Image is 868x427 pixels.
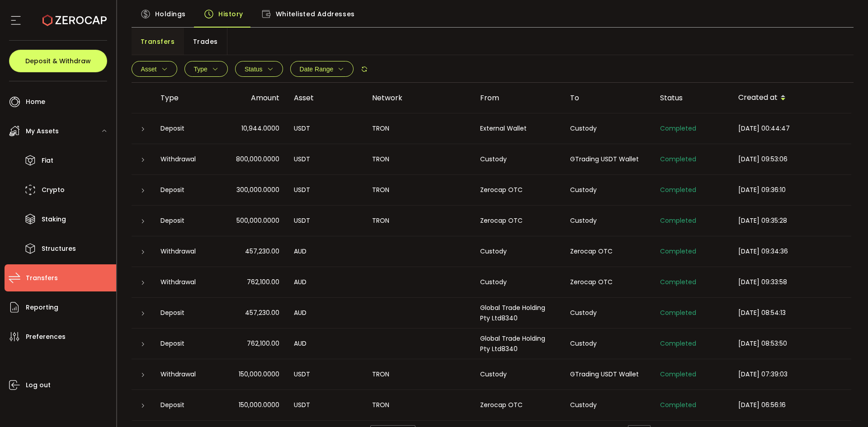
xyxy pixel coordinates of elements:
span: Date Range [300,66,334,73]
span: Completed [660,308,696,317]
div: TRON [365,400,473,410]
div: Status [653,93,731,103]
div: Zerocap OTC [563,277,653,287]
span: 150,000.0000 [239,369,279,380]
span: Completed [660,277,696,286]
span: 457,230.00 [245,308,279,318]
div: Withdrawal [153,369,215,380]
div: Deposit [153,185,215,195]
span: 300,000.0000 [236,185,279,195]
span: 762,100.00 [247,338,279,349]
span: Completed [660,216,696,225]
span: Trades [193,33,218,51]
div: Custody [563,338,653,349]
span: Fiat [42,154,53,167]
span: History [218,5,243,23]
div: USDT [287,216,365,226]
div: Deposit [153,308,215,318]
span: [DATE] 06:56:16 [738,400,786,409]
span: Crypto [42,183,65,197]
span: Completed [660,400,696,409]
div: Withdrawal [153,154,215,164]
div: AUD [287,277,365,287]
div: AUD [287,308,365,318]
div: Custody [473,154,563,164]
div: Zerocap OTC [473,216,563,226]
div: Custody [473,246,563,257]
span: Preferences [26,330,66,343]
div: GTrading USDT Wallet [563,154,653,164]
div: AUD [287,338,365,349]
div: Zerocap OTC [563,246,653,257]
span: Completed [660,185,696,194]
span: Holdings [155,5,186,23]
span: 800,000.0000 [236,154,279,164]
span: Reporting [26,301,58,314]
div: Withdrawal [153,246,215,257]
div: From [473,93,563,103]
span: Completed [660,247,696,256]
span: Status [245,66,263,73]
div: Global Trade Holding Pty Ltd8340 [473,303,563,324]
div: Custody [473,369,563,380]
span: Transfers [26,272,58,285]
div: Deposit [153,338,215,349]
span: [DATE] 09:36:10 [738,185,786,194]
span: 10,944.0000 [241,123,279,134]
span: [DATE] 07:39:03 [738,370,788,379]
span: [DATE] 09:35:28 [738,216,787,225]
div: USDT [287,123,365,134]
div: Zerocap OTC [473,185,563,195]
div: Custody [563,216,653,226]
div: Created at [731,90,851,106]
div: Asset [287,93,365,103]
span: Deposit & Withdraw [25,58,91,64]
div: TRON [365,185,473,195]
span: 500,000.0000 [236,216,279,226]
span: Asset [141,66,157,73]
div: USDT [287,400,365,410]
span: Home [26,95,45,108]
span: My Assets [26,125,59,138]
button: Asset [132,61,177,77]
span: [DATE] 08:53:50 [738,339,787,348]
div: AUD [287,246,365,257]
span: Log out [26,379,51,392]
div: Network [365,93,473,103]
span: [DATE] 00:44:47 [738,124,790,133]
span: 762,100.00 [247,277,279,287]
div: Custody [563,185,653,195]
span: Type [194,66,208,73]
div: USDT [287,369,365,380]
div: TRON [365,123,473,134]
div: Deposit [153,216,215,226]
span: 457,230.00 [245,246,279,257]
div: TRON [365,369,473,380]
div: Custody [563,308,653,318]
div: Zerocap OTC [473,400,563,410]
span: [DATE] 09:53:06 [738,155,788,164]
span: Completed [660,339,696,348]
span: 150,000.0000 [239,400,279,410]
span: Completed [660,155,696,164]
div: Type [153,93,215,103]
span: [DATE] 09:34:36 [738,247,788,256]
span: [DATE] 08:54:13 [738,308,786,317]
iframe: Chat Widget [823,384,868,427]
div: Deposit [153,123,215,134]
span: Structures [42,242,76,255]
div: Amount [215,93,287,103]
div: To [563,93,653,103]
div: Custody [563,123,653,134]
div: Withdrawal [153,277,215,287]
div: Deposit [153,400,215,410]
button: Date Range [290,61,354,77]
div: Custody [563,400,653,410]
button: Deposit & Withdraw [9,50,107,72]
div: TRON [365,154,473,164]
div: Global Trade Holding Pty Ltd8340 [473,333,563,354]
span: Staking [42,213,66,226]
div: Custody [473,277,563,287]
button: Type [184,61,228,77]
